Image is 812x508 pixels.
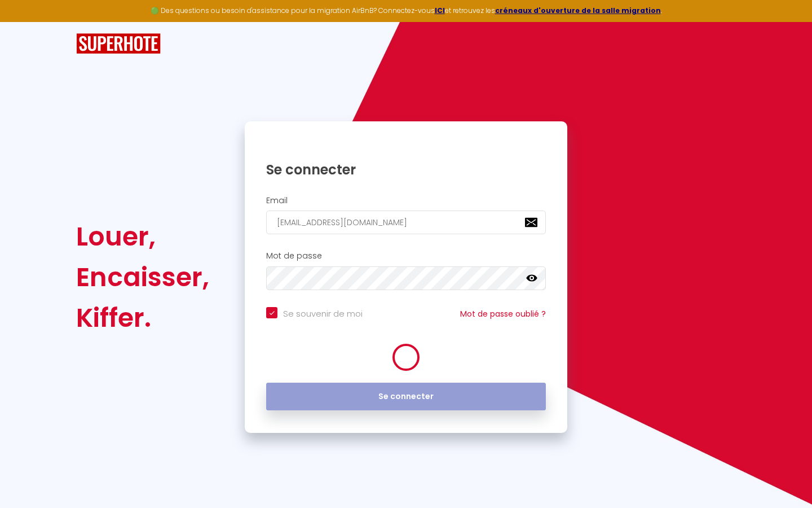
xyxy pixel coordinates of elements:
a: créneaux d'ouverture de la salle migration [495,6,661,15]
div: Kiffer. [76,297,209,338]
a: Mot de passe oublié ? [460,308,546,319]
button: Se connecter [266,383,546,411]
h2: Mot de passe [266,251,546,261]
h2: Email [266,196,546,205]
img: SuperHote logo [76,33,161,54]
a: ICI [435,6,445,15]
h1: Se connecter [266,161,546,178]
div: Louer, [76,216,209,257]
button: Ouvrir le widget de chat LiveChat [9,5,43,38]
div: Encaisser, [76,257,209,297]
input: Ton Email [266,211,546,234]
